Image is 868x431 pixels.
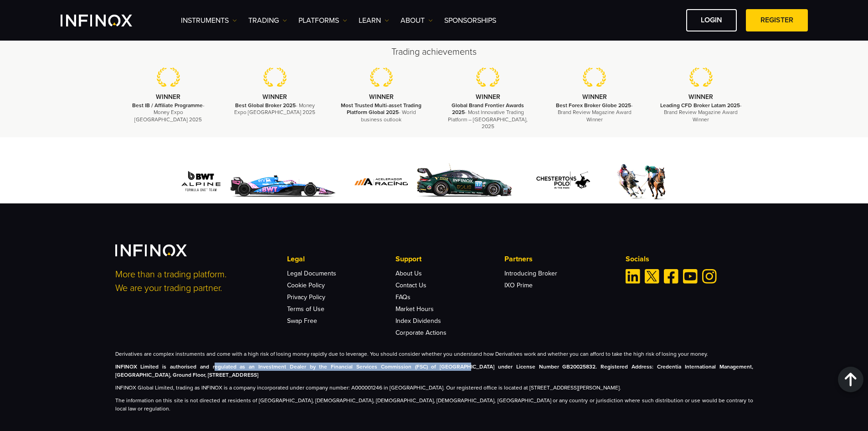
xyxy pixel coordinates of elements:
[287,293,325,301] a: Privacy Policy
[626,269,640,284] a: Linkedin
[702,269,717,284] a: Instagram
[401,15,433,26] a: ABOUT
[395,270,422,277] a: About Us
[115,363,753,378] strong: INFINOX Limited is authorised and regulated as an Investment Dealer by the Financial Services Com...
[452,102,524,115] strong: Global Brand Frontier Awards 2025
[359,15,389,26] a: Learn
[287,270,336,277] a: Legal Documents
[287,254,395,265] p: Legal
[553,102,637,123] p: - Brand Review Magazine Award Winner
[341,102,421,115] strong: Most Trusted Multi-asset Trading Platform Global 2025
[476,93,500,101] strong: WINNER
[446,102,530,130] p: - Most Innovative Trading Platform – [GEOGRAPHIC_DATA], 2025
[61,15,154,26] a: INFINOX Logo
[115,350,753,358] p: Derivatives are complex instruments and come with a high risk of losing money rapidly due to leve...
[626,254,753,265] p: Socials
[235,102,296,109] strong: Best Global Broker 2025
[262,93,287,101] strong: WINNER
[504,270,557,277] a: Introducing Broker
[664,269,678,284] a: Facebook
[395,305,434,313] a: Market Hours
[444,15,496,26] a: SPONSORSHIPS
[181,15,237,26] a: Instruments
[132,102,203,109] strong: Best IB / Affiliate Programme
[395,329,447,337] a: Corporate Actions
[115,46,753,58] h2: Trading achievements
[686,9,737,31] a: LOGIN
[339,102,423,123] p: - World business outlook
[115,268,275,295] p: More than a trading platform. We are your trading partner.
[233,102,317,116] p: - Money Expo [GEOGRAPHIC_DATA] 2025
[395,293,411,301] a: FAQs
[582,93,607,101] strong: WINNER
[683,269,698,284] a: Youtube
[156,93,180,101] strong: WINNER
[287,317,317,325] a: Swap Free
[659,102,743,123] p: - Brand Review Magazine Award Winner
[115,384,753,392] p: INFINOX Global Limited, trading as INFINOX is a company incorporated under company number: A00000...
[395,254,504,265] p: Support
[287,305,324,313] a: Terms of Use
[287,281,325,289] a: Cookie Policy
[645,269,659,284] a: Twitter
[688,93,713,101] strong: WINNER
[504,254,613,265] p: Partners
[115,396,753,413] p: The information on this site is not directed at residents of [GEOGRAPHIC_DATA], [DEMOGRAPHIC_DATA...
[369,93,394,101] strong: WINNER
[395,281,426,289] a: Contact Us
[746,9,808,31] a: REGISTER
[127,102,211,123] p: - Money Expo [GEOGRAPHIC_DATA] 2025
[660,102,740,109] strong: Leading CFD Broker Latam 2025
[504,281,533,289] a: IXO Prime
[395,317,441,325] a: Index Dividends
[556,102,631,109] strong: Best Forex Broker Globe 2025
[248,15,287,26] a: TRADING
[298,15,347,26] a: PLATFORMS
